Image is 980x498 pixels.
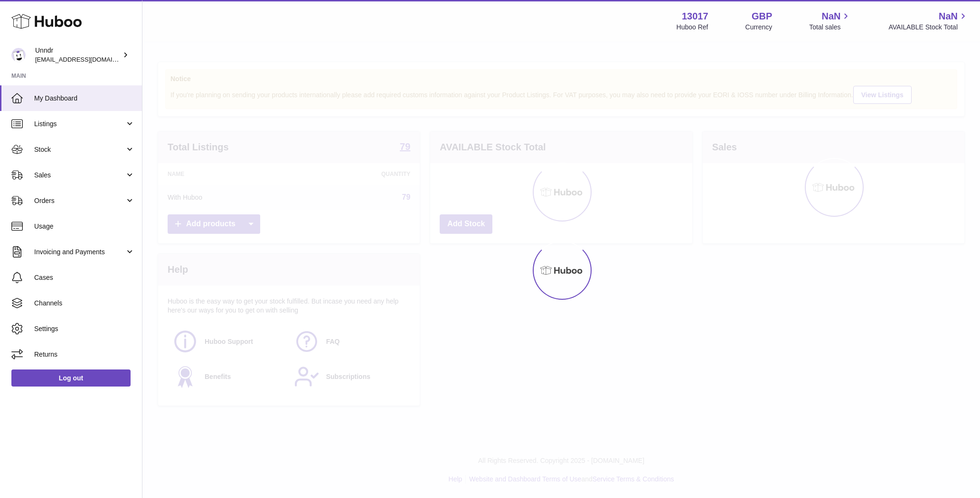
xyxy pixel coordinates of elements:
a: NaN AVAILABLE Stock Total [888,10,969,32]
a: Log out [11,369,131,387]
img: sofiapanwar@gmail.com [11,48,26,62]
span: Sales [34,171,125,180]
span: Total sales [809,23,851,32]
span: Returns [34,350,135,359]
span: NaN [821,10,840,23]
span: Listings [34,120,125,129]
span: Channels [34,299,135,308]
div: Currency [745,23,773,32]
div: Unndr [35,46,121,64]
div: Huboo Ref [677,23,708,32]
span: My Dashboard [34,94,135,103]
span: NaN [939,10,958,23]
strong: GBP [752,10,772,23]
span: Invoicing and Payments [34,248,125,257]
strong: 13017 [682,10,708,23]
a: NaN Total sales [809,10,851,32]
span: Usage [34,222,135,231]
span: [EMAIL_ADDRESS][DOMAIN_NAME] [35,55,140,63]
span: AVAILABLE Stock Total [888,23,969,32]
span: Stock [34,145,125,154]
span: Cases [34,273,135,282]
span: Orders [34,196,125,205]
span: Settings [34,324,135,333]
